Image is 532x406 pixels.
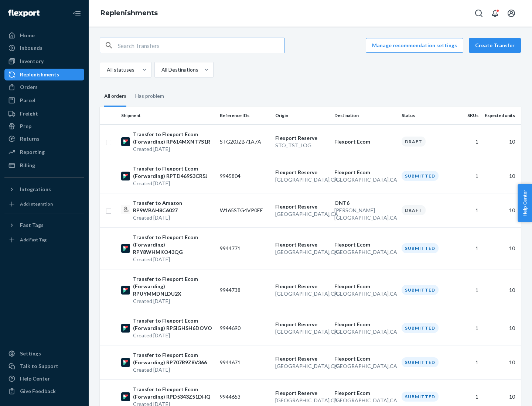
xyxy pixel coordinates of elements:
p: Transfer to Flexport Ecom (Forwarding) RPY8WHMKO43QG [133,234,214,256]
div: Submitted [402,171,439,181]
th: Expected units [481,107,521,124]
div: Inventory [20,58,44,65]
div: Has problem [135,86,164,106]
p: Created [DATE] [133,332,214,339]
td: 9944771 [217,227,272,269]
button: Help Center [518,184,532,222]
th: Shipment [118,107,217,124]
p: Flexport Ecom [334,241,396,248]
p: Flexport Reserve [275,241,328,248]
div: Prep [20,123,31,130]
td: 10 [481,269,521,311]
button: Manage recommendation settings [366,38,463,53]
a: Prep [4,120,84,132]
td: 1 [454,193,481,227]
p: Flexport Ecom [334,355,396,362]
p: [GEOGRAPHIC_DATA] , CA [334,328,396,336]
div: Help Center [20,375,50,382]
div: Inbounds [20,44,42,52]
p: Created [DATE] [133,145,214,153]
p: [GEOGRAPHIC_DATA] , CA [275,328,328,336]
p: [GEOGRAPHIC_DATA] , CA [275,210,328,218]
input: All Destinations [161,66,161,73]
div: Submitted [402,323,439,333]
p: Created [DATE] [133,214,214,221]
p: [GEOGRAPHIC_DATA] , CA [275,397,328,404]
div: Orders [20,83,38,91]
td: 9944690 [217,311,272,345]
p: Created [DATE] [133,180,214,187]
a: Home [4,30,84,41]
p: Flexport Ecom [334,321,396,328]
a: Returns [4,133,84,145]
p: [GEOGRAPHIC_DATA] , CA [334,290,396,297]
div: Talk to Support [20,362,58,370]
p: [PERSON_NAME][GEOGRAPHIC_DATA] , CA [334,207,396,221]
th: Destination [331,107,399,124]
p: [GEOGRAPHIC_DATA] , CA [275,362,328,370]
p: Created [DATE] [133,256,214,263]
p: Flexport Reserve [275,169,328,176]
p: Transfer to Amazon RP9WBAH8C6027 [133,199,214,214]
div: Replenishments [20,71,59,78]
td: 9944671 [217,345,272,379]
a: Help Center [4,373,84,385]
ol: breadcrumbs [95,3,164,24]
td: 1 [454,159,481,193]
p: [GEOGRAPHIC_DATA] , CA [334,362,396,370]
div: Parcel [20,97,35,104]
div: Integrations [20,186,51,193]
div: Submitted [402,392,439,402]
td: 10 [481,193,521,227]
a: Billing [4,159,84,171]
div: Add Fast Tag [20,237,47,243]
div: Submitted [402,243,439,253]
div: Fast Tags [20,221,44,229]
p: [GEOGRAPHIC_DATA] , CA [275,248,328,256]
a: Add Fast Tag [4,234,84,246]
button: Open Search Box [471,6,486,21]
a: Talk to Support [4,360,84,372]
button: Open account menu [504,6,519,21]
p: Transfer to Flexport Ecom (Forwarding) RP614MXNT7S1R [133,131,214,145]
div: Draft [402,205,426,215]
button: Close Navigation [69,6,84,21]
td: STG20JZB71A7A [217,124,272,159]
div: Submitted [402,357,439,367]
div: Freight [20,110,38,117]
a: Inbounds [4,42,84,54]
td: 9944738 [217,269,272,311]
th: SKUs [454,107,481,124]
td: 1 [454,124,481,159]
div: Add Integration [20,201,53,207]
p: Transfer to Flexport Ecom (Forwarding) RP5IGHSH6DOVO [133,317,214,332]
p: Transfer to Flexport Ecom (Forwarding) RPTD469S3CR5J [133,165,214,180]
a: Parcel [4,94,84,106]
div: Submitted [402,285,439,295]
p: Created [DATE] [133,297,214,305]
div: Draft [402,137,426,147]
p: Flexport Reserve [275,134,328,142]
th: Status [399,107,454,124]
td: 10 [481,227,521,269]
a: Reporting [4,146,84,158]
button: Give Feedback [4,385,84,397]
p: STO_TST_LOG [275,142,328,149]
div: All orders [104,86,126,107]
img: Flexport logo [8,10,40,17]
td: 10 [481,124,521,159]
div: Settings [20,350,41,357]
td: 10 [481,311,521,345]
td: 9945804 [217,159,272,193]
div: Reporting [20,148,45,156]
a: Inventory [4,55,84,67]
a: Create Transfer [469,38,521,53]
p: [GEOGRAPHIC_DATA] , CA [334,176,396,183]
p: Transfer to Flexport Ecom (Forwarding) RPD5343Z51DHQ [133,386,214,400]
button: Open notifications [488,6,502,21]
div: Returns [20,135,40,142]
p: [GEOGRAPHIC_DATA] , CA [334,397,396,404]
td: 10 [481,345,521,379]
a: Replenishments [4,69,84,80]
